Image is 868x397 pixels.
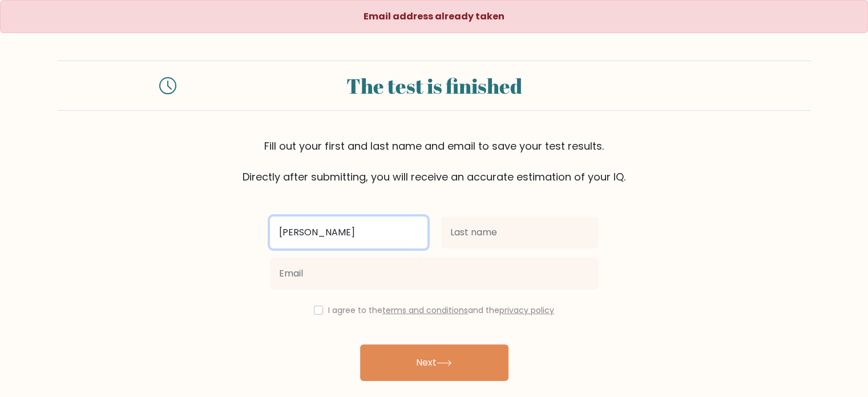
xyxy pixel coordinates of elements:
[328,304,554,316] label: I agree to the and the
[364,10,504,23] strong: Email address already taken
[499,304,554,316] a: privacy policy
[270,216,427,248] input: First name
[58,138,811,185] div: Fill out your first and last name and email to save your test results. Directly after submitting,...
[441,216,599,248] input: Last name
[190,70,679,101] div: The test is finished
[382,304,468,316] a: terms and conditions
[270,258,599,290] input: Email
[360,344,508,381] button: Next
